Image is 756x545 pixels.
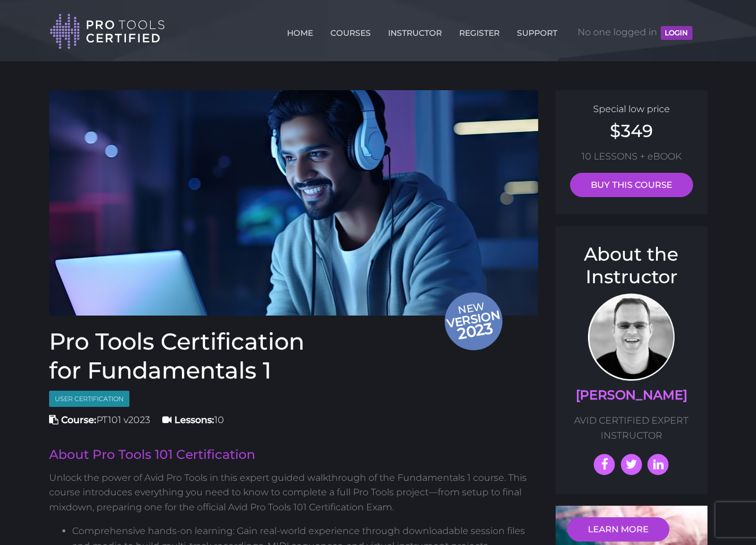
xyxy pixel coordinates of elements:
[567,413,696,443] p: AVID CERTIFIED EXPERT INSTRUCTOR
[49,391,129,407] span: User Certification
[570,173,693,197] a: BUY THIS COURSE
[49,327,539,385] h1: Pro Tools Certification for Fundamentals 1
[174,414,214,425] strong: Lessons:
[49,90,539,316] img: Pro tools certified Fundamentals 1 Course cover
[576,387,687,403] a: [PERSON_NAME]
[661,26,692,40] button: LOGIN
[444,299,505,344] span: New
[567,243,696,288] h3: About the Instructor
[444,311,502,327] span: version
[567,517,669,542] a: LEARN MORE
[61,414,96,425] strong: Course:
[445,317,505,345] span: 2023
[327,21,374,40] a: COURSES
[593,103,670,114] span: Special low price
[567,149,696,164] p: 10 LESSONS + eBOOK
[456,21,502,40] a: REGISTER
[514,21,560,40] a: SUPPORT
[567,123,696,140] h2: $349
[49,90,539,316] a: Newversion 2023
[49,470,539,515] p: Unlock the power of Avid Pro Tools in this expert guided walkthrough of the Fundamentals 1 course...
[49,448,539,461] h2: About Pro Tools 101 Certification
[284,21,316,40] a: HOME
[162,414,224,425] span: 10
[385,21,445,40] a: INSTRUCTOR
[588,294,675,381] img: AVID Expert Instructor, Professor Scott Beckett profile photo
[49,414,150,425] span: PT101 v2023
[578,15,692,50] span: No one logged in
[50,13,165,50] img: Pro Tools Certified Logo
